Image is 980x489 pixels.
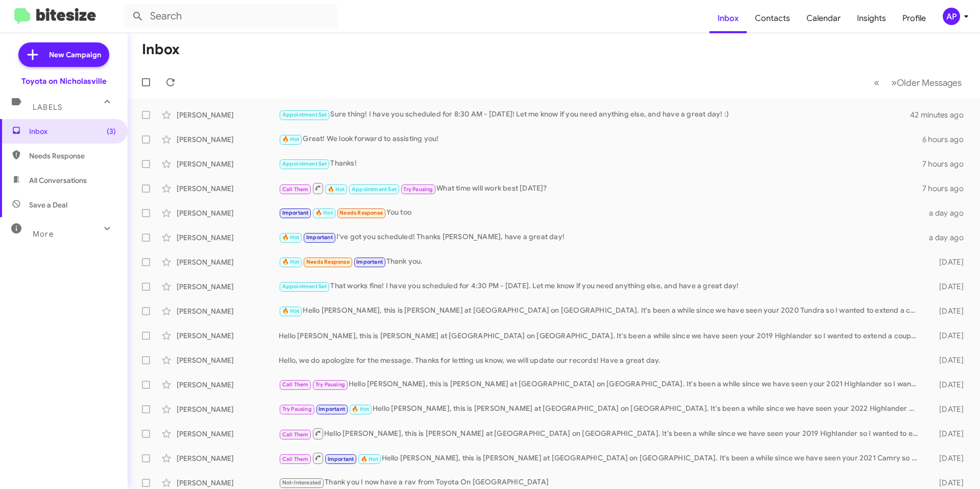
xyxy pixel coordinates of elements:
div: [DATE] [923,306,972,316]
div: [DATE] [923,355,972,365]
div: [PERSON_NAME] [177,404,279,414]
div: [PERSON_NAME] [177,257,279,267]
div: [DATE] [923,331,972,341]
div: [DATE] [923,478,972,488]
span: Labels [33,103,62,112]
span: » [891,76,897,89]
div: [PERSON_NAME] [177,478,279,488]
div: a day ago [923,232,972,243]
a: New Campaign [18,42,109,67]
div: a day ago [923,208,972,218]
h1: Inbox [142,41,180,58]
span: All Conversations [29,175,87,185]
span: Needs Response [29,151,116,161]
span: Try Pausing [282,406,312,412]
span: Inbox [29,126,116,136]
span: Call Them [282,186,309,193]
div: [DATE] [923,282,972,292]
div: Hello [PERSON_NAME], this is [PERSON_NAME] at [GEOGRAPHIC_DATA] on [GEOGRAPHIC_DATA]. It's been a... [279,379,923,390]
div: Hello [PERSON_NAME], this is [PERSON_NAME] at [GEOGRAPHIC_DATA] on [GEOGRAPHIC_DATA]. It's been a... [279,305,923,317]
div: I've got you scheduled! Thanks [PERSON_NAME], have a great day! [279,231,923,243]
div: [DATE] [923,380,972,390]
a: Contacts [747,4,798,33]
div: Great! We look forward to assisting you! [279,133,922,145]
button: Next [885,72,968,93]
div: Hello [PERSON_NAME], this is [PERSON_NAME] at [GEOGRAPHIC_DATA] on [GEOGRAPHIC_DATA]. It's been a... [279,427,923,440]
span: Call Them [282,456,309,462]
div: [PERSON_NAME] [177,453,279,463]
div: Toyota on Nicholasville [21,76,107,86]
a: Insights [849,4,894,33]
div: [PERSON_NAME] [177,355,279,365]
div: [PERSON_NAME] [177,331,279,341]
span: More [33,229,54,239]
span: Appointment Set [282,111,327,118]
div: [PERSON_NAME] [177,282,279,292]
div: [PERSON_NAME] [177,134,279,145]
span: New Campaign [49,50,101,60]
input: Search [124,4,338,29]
div: [PERSON_NAME] [177,110,279,120]
div: 7 hours ago [922,183,972,194]
div: [PERSON_NAME] [177,232,279,243]
span: Important [282,209,309,216]
div: Thank you. [279,256,923,268]
span: Save a Deal [29,200,67,210]
span: Appointment Set [282,160,327,167]
a: Profile [894,4,934,33]
div: Sure thing! I have you scheduled for 8:30 AM - [DATE]! Let me know if you need anything else, and... [279,109,911,121]
div: Hello, we do apologize for the message. Thanks for letting us know, we will update our records! H... [279,355,923,365]
div: [PERSON_NAME] [177,159,279,169]
span: Appointment Set [352,186,397,193]
div: Hello [PERSON_NAME], this is [PERSON_NAME] at [GEOGRAPHIC_DATA] on [GEOGRAPHIC_DATA]. It's been a... [279,403,923,415]
div: You too [279,207,923,219]
span: Call Them [282,431,309,438]
span: « [874,76,879,89]
span: Important [318,406,345,412]
div: [DATE] [923,404,972,414]
span: Try Pausing [403,186,433,193]
span: 🔥 Hot [352,406,369,412]
span: (3) [107,126,116,136]
a: Calendar [798,4,849,33]
div: Thanks! [279,158,922,170]
span: Important [328,456,354,462]
div: 6 hours ago [922,134,972,145]
div: [PERSON_NAME] [177,183,279,194]
span: 🔥 Hot [282,259,300,265]
span: Older Messages [897,77,962,88]
span: Call Them [282,381,309,388]
div: What time will work best [DATE]? [279,182,922,195]
div: 7 hours ago [922,159,972,169]
a: Inbox [709,4,747,33]
span: Not-Interested [282,479,322,486]
button: Previous [868,72,886,93]
div: [DATE] [923,453,972,463]
span: Needs Response [339,209,383,216]
div: Hello [PERSON_NAME], this is [PERSON_NAME] at [GEOGRAPHIC_DATA] on [GEOGRAPHIC_DATA]. It's been a... [279,331,923,341]
div: Thank you I now have a rav from Toyota On [GEOGRAPHIC_DATA] [279,477,923,488]
span: Important [306,234,333,241]
span: 🔥 Hot [282,234,300,241]
span: 🔥 Hot [361,456,378,462]
span: Try Pausing [315,381,345,388]
span: Important [356,259,383,265]
span: 🔥 Hot [328,186,345,193]
div: That works fine! I have you scheduled for 4:30 PM - [DATE]. Let me know if you need anything else... [279,281,923,292]
div: AP [943,8,960,25]
div: [DATE] [923,429,972,439]
div: Hello [PERSON_NAME], this is [PERSON_NAME] at [GEOGRAPHIC_DATA] on [GEOGRAPHIC_DATA]. It's been a... [279,452,923,464]
div: [DATE] [923,257,972,267]
span: Appointment Set [282,283,327,290]
span: 🔥 Hot [282,308,300,314]
span: 🔥 Hot [282,136,300,143]
div: 42 minutes ago [911,110,972,120]
div: [PERSON_NAME] [177,208,279,218]
div: [PERSON_NAME] [177,380,279,390]
button: AP [934,8,969,25]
